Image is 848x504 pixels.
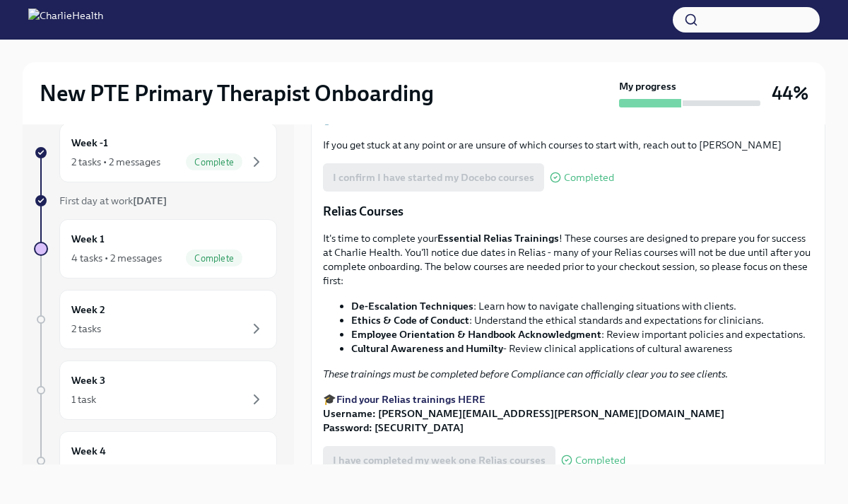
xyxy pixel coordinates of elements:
[323,231,813,288] p: It's time to complete your ! These courses are designed to prepare you for success at Charlie Hea...
[323,368,728,380] em: These trainings must be completed before Compliance can officially clear you to see clients.
[437,232,559,245] strong: Essential Relias Trainings
[351,314,469,327] strong: Ethics & Code of Conduct
[336,393,485,406] a: Find your Relias trainings HERE
[351,328,601,341] strong: Employee Orientation & Handbook Acknowledgment
[40,79,434,107] h2: New PTE Primary Therapist Onboarding
[34,194,277,208] a: First day at work[DATE]
[34,123,277,182] a: Week -12 tasks • 2 messagesComplete
[71,135,108,151] h6: Week -1
[564,172,614,183] span: Completed
[71,231,105,247] h6: Week 1
[28,8,103,31] img: CharlieHealth
[323,203,813,220] p: Relias Courses
[59,194,167,207] span: First day at work
[71,302,105,317] h6: Week 2
[323,138,813,152] p: If you get stuck at any point or are unsure of which courses to start with, reach out to [PERSON_...
[619,79,676,93] strong: My progress
[34,219,277,279] a: Week 14 tasks • 2 messagesComplete
[71,392,96,406] div: 1 task
[351,342,503,355] strong: Cultural Awareness and Humilty
[34,290,277,349] a: Week 22 tasks
[323,392,813,435] p: 🎓
[351,300,473,312] strong: De-Escalation Techniques
[71,373,105,388] h6: Week 3
[71,443,106,459] h6: Week 4
[575,455,625,466] span: Completed
[772,81,808,106] h3: 44%
[34,431,277,491] a: Week 41 task
[351,299,813,313] li: : Learn how to navigate challenging situations with clients.
[71,155,160,169] div: 2 tasks • 2 messages
[71,322,101,336] div: 2 tasks
[323,407,724,434] strong: Username: [PERSON_NAME][EMAIL_ADDRESS][PERSON_NAME][DOMAIN_NAME] Password: [SECURITY_DATA]
[71,463,96,477] div: 1 task
[71,251,162,265] div: 4 tasks • 2 messages
[351,313,813,327] li: : Understand the ethical standards and expectations for clinicians.
[34,361,277,420] a: Week 31 task
[186,157,242,168] span: Complete
[133,194,167,207] strong: [DATE]
[186,253,242,264] span: Complete
[351,341,813,356] li: - Review clinical applications of cultural awareness
[351,327,813,341] li: : Review important policies and expectations.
